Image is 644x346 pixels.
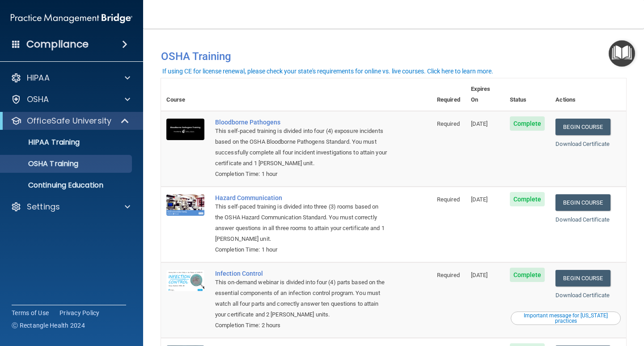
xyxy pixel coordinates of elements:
span: Required [437,272,460,278]
span: Required [437,196,460,203]
p: OSHA Training [6,159,78,168]
img: PMB logo [11,9,132,27]
div: Completion Time: 1 hour [215,244,387,255]
th: Required [432,78,466,111]
a: OfficeSafe University [11,115,130,126]
a: Begin Course [555,119,610,135]
span: Required [437,120,460,127]
span: [DATE] [471,272,488,278]
p: Settings [27,201,60,212]
div: This self-paced training is divided into four (4) exposure incidents based on the OSHA Bloodborne... [215,126,387,169]
a: OSHA [11,94,130,105]
th: Actions [550,78,626,111]
a: Begin Course [555,270,610,286]
p: HIPAA [27,73,50,83]
div: If using CE for license renewal, please check your state's requirements for online vs. live cours... [162,68,493,74]
a: Settings [11,201,130,212]
a: Bloodborne Pathogens [215,119,387,126]
a: Infection Control [215,270,387,277]
div: This on-demand webinar is divided into four (4) parts based on the essential components of an inf... [215,277,387,320]
p: HIPAA Training [6,138,80,147]
th: Course [161,78,210,111]
a: Privacy Policy [59,308,100,317]
a: Download Certificate [555,141,610,147]
p: OfficeSafe University [27,115,111,126]
div: This self-paced training is divided into three (3) rooms based on the OSHA Hazard Communication S... [215,201,387,244]
span: Ⓒ Rectangle Health 2024 [12,321,85,330]
span: [DATE] [471,120,488,127]
span: Complete [510,192,545,206]
h4: OSHA Training [161,50,626,63]
p: Continuing Education [6,181,128,190]
a: Hazard Communication [215,194,387,201]
div: Completion Time: 1 hour [215,169,387,179]
th: Expires On [466,78,504,111]
a: Begin Course [555,194,610,211]
h4: Compliance [26,38,89,51]
a: Download Certificate [555,216,610,223]
span: Complete [510,116,545,131]
button: Open Resource Center [609,40,635,67]
p: OSHA [27,94,49,105]
button: Read this if you are a dental practitioner in the state of CA [511,312,621,325]
span: [DATE] [471,196,488,203]
span: Complete [510,268,545,282]
a: Download Certificate [555,292,610,299]
a: HIPAA [11,73,130,83]
a: Terms of Use [12,308,49,317]
button: If using CE for license renewal, please check your state's requirements for online vs. live cours... [161,67,495,76]
div: Important message for [US_STATE] practices [512,313,619,324]
div: Completion Time: 2 hours [215,320,387,331]
th: Status [504,78,551,111]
